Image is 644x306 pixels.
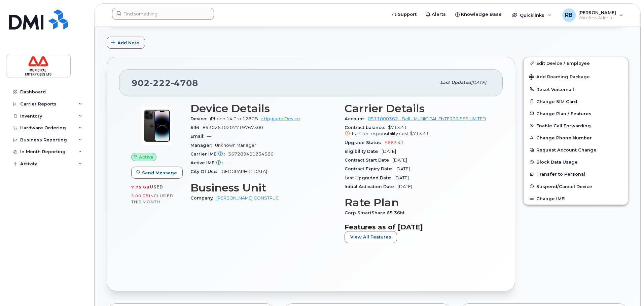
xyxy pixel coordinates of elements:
span: [DATE] [395,166,410,171]
span: Active IMEI [190,160,226,165]
h3: Rate Plan [345,196,491,209]
span: used [150,184,163,189]
span: [GEOGRAPHIC_DATA] [220,169,267,174]
div: Ryan Bradbury [558,8,628,22]
span: iPhone 14 Pro 128GB [210,116,258,121]
span: Add Roaming Package [529,74,590,81]
button: Change SIM Card [524,95,628,107]
button: Add Roaming Package [524,70,628,83]
a: 0511000362 - Bell - MUNICIPAL ENTERPRISES LIMITED [368,116,486,121]
span: View All Features [350,234,391,240]
a: + Upgrade Device [261,116,300,121]
h3: Business Unit [190,182,336,194]
span: Eligibility Date [345,149,382,154]
span: 5.00 GB [131,193,149,198]
span: [DATE] [471,80,486,85]
span: Alerts [432,11,446,18]
span: [DATE] [382,149,396,154]
span: Unknown Manager [215,143,256,148]
span: Support [398,11,417,18]
span: Add Note [117,40,139,46]
span: 902 [132,78,198,88]
img: image20231002-3703462-11aim6e.jpeg [137,106,177,146]
button: Enable Call Forwarding [524,120,628,132]
span: — [226,160,230,165]
span: Enable Call Forwarding [536,123,591,128]
span: Last updated [440,80,471,85]
a: Support [387,8,421,21]
span: Change Plan / Features [536,111,592,116]
span: City Of Use [190,169,220,174]
button: Transfer to Personal [524,168,628,180]
span: Quicklinks [520,12,544,18]
span: Initial Activation Date [345,184,398,189]
span: 4708 [171,78,198,88]
span: $713.41 [345,125,491,137]
button: Change Plan / Features [524,107,628,120]
span: Company [190,195,216,201]
span: 89302610207719767300 [203,125,263,130]
span: Upgrade Status [345,140,385,145]
h3: Carrier Details [345,102,491,115]
span: Device [190,116,210,121]
span: Contract Start Date [345,158,393,163]
a: Knowledge Base [451,8,506,21]
input: Find something... [112,8,214,20]
span: SIM [190,125,203,130]
span: Send Message [142,170,177,176]
span: Carrier IMEI [190,151,228,157]
span: Transfer responsibility cost [351,131,408,136]
span: Contract Expiry Date [345,166,395,171]
h3: Device Details [190,102,336,115]
button: Add Note [107,37,145,49]
button: Suspend/Cancel Device [524,180,628,192]
span: Active [139,154,153,160]
span: Contract balance [345,125,388,130]
span: Last Upgraded Date [345,175,394,180]
span: Knowledge Base [461,11,502,18]
span: Suspend/Cancel Device [536,184,592,189]
span: [DATE] [393,158,407,163]
span: included this month [131,193,174,204]
button: View All Features [345,231,397,243]
span: [DATE] [398,184,412,189]
span: Email [190,134,207,139]
div: Quicklinks [507,8,556,22]
h3: Features as of [DATE] [345,223,491,231]
span: 357289401234586 [228,151,274,157]
span: — [207,134,211,139]
button: Send Message [131,167,183,179]
button: Request Account Change [524,144,628,156]
span: 7.75 GB [131,185,150,189]
span: $663.41 [385,140,404,145]
span: Manager [190,143,215,148]
span: [PERSON_NAME] [578,10,616,15]
span: Wireless Admin [578,15,616,20]
a: [PERSON_NAME] CONSTRUC [216,195,279,201]
span: RB [565,11,573,19]
span: 222 [150,78,171,88]
span: Account [345,116,368,121]
button: Change Phone Number [524,132,628,144]
button: Block Data Usage [524,156,628,168]
a: Edit Device / Employee [524,57,628,69]
span: [DATE] [394,175,409,180]
button: Change IMEI [524,192,628,205]
span: $713.41 [410,131,429,136]
a: Alerts [421,8,451,21]
button: Reset Voicemail [524,83,628,95]
span: Corp SmartShare 65 36M [345,210,408,215]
